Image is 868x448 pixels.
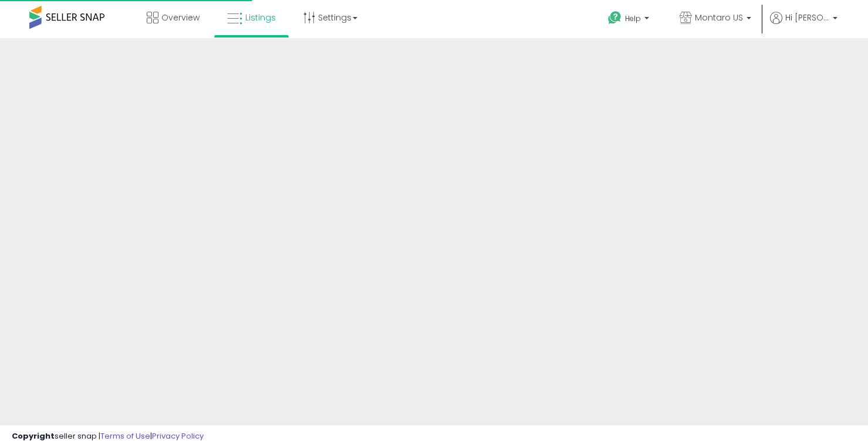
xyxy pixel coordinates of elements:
[695,12,743,23] span: Montaro US
[12,430,55,442] strong: Copyright
[770,12,837,38] a: Hi [PERSON_NAME]
[12,431,204,442] div: seller snap | |
[785,12,829,23] span: Hi [PERSON_NAME]
[607,11,622,25] i: Get Help
[152,430,204,442] a: Privacy Policy
[100,430,150,442] a: Terms of Use
[161,12,200,23] span: Overview
[599,2,661,38] a: Help
[245,12,276,23] span: Listings
[625,13,641,23] span: Help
